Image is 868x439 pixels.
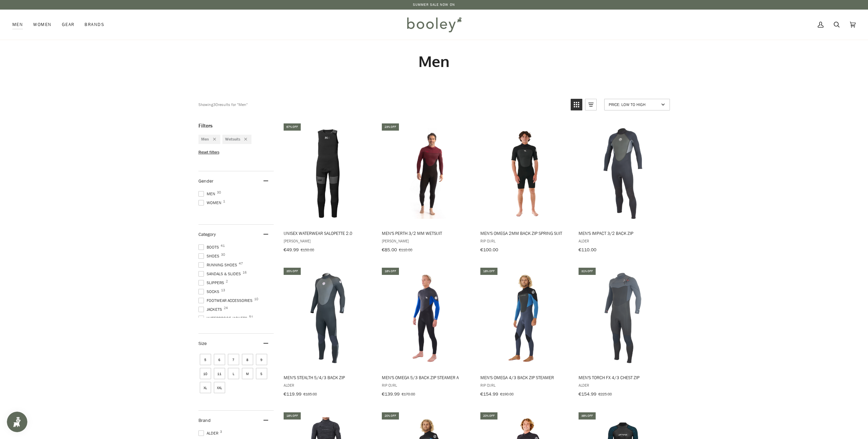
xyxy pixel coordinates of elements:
span: Reset filters [198,149,219,155]
a: Men's Omega 5/3 Back Zip Steamer A [381,267,471,399]
span: Size: 8 [242,354,253,365]
span: €170.00 [402,391,415,397]
img: Men's Impact 3/2 Black / Deep Grey - Booley Galway [578,128,668,219]
span: Women [198,200,223,206]
span: Size: 10 [200,368,211,379]
img: Rip Curl Men's Omega 5/3 Back Zip Steamer A Blue - Booley Galway [381,273,471,363]
li: Reset filters [198,149,274,155]
div: 31% off [579,268,596,275]
span: Boots [198,244,221,250]
span: Alder [198,430,220,436]
span: [PERSON_NAME] [284,238,372,244]
a: Men's Perth 3/2 mm Wetsuit [381,122,471,255]
span: Price: Low to High [609,102,659,107]
span: Size: 7 [228,354,239,365]
div: 67% off [284,123,301,131]
span: Size: XL [200,382,211,393]
a: Men's Stealth 5/4/3 Back Zip [283,267,373,399]
span: Gear [62,21,75,28]
span: 2 [226,280,228,283]
span: Men's Impact 3/2 Back Zip [579,230,667,236]
div: 18% off [382,268,399,275]
a: View list mode [585,99,597,110]
span: Rip Curl [480,238,569,244]
img: Alder Men's Torch FX 4/3 Black - Booley Galway [578,273,668,363]
div: 18% off [480,268,497,275]
a: Men's Omega 2mm Back Zip Spring Suit [479,122,570,255]
span: €85.00 [382,247,397,253]
div: Remove filter: Men [209,136,216,142]
div: 23% off [382,123,399,131]
h1: Men [198,52,670,71]
span: Running Shoes [198,262,239,268]
span: Men [201,136,209,142]
span: Jackets [198,306,224,312]
img: Rip Curl Men's Omega 2mm Back Zip Spring Suit Black - Booley Galway [479,128,570,219]
span: Rip Curl [382,382,470,388]
div: 20% off [480,412,497,420]
a: SUMMER SALE NOW ON [413,2,455,7]
div: 18% off [284,412,301,420]
iframe: Button to open loyalty program pop-up [7,412,27,432]
span: Category [198,231,216,238]
span: Alder [284,382,372,388]
span: Rip Curl [480,382,569,388]
a: View grid mode [571,99,582,110]
div: Remove filter: Wetsuits [240,136,247,142]
span: Size: XXL [214,382,225,393]
a: Sort options [604,99,670,110]
div: 35% off [284,268,301,275]
div: Showing results for "Men" [198,99,248,110]
span: €185.00 [303,391,317,397]
span: Men's Torch FX 4/3 Chest Zip [579,374,667,381]
span: €110.00 [579,247,596,253]
span: €150.00 [301,247,314,253]
a: Men's Impact 3/2 Back Zip [578,122,668,255]
span: Alder [579,382,667,388]
span: Men's Omega 5/3 Back Zip Steamer A [382,374,470,381]
span: €190.00 [500,391,514,397]
a: Brands [79,10,109,40]
span: €154.99 [579,391,596,397]
span: 30 [217,191,221,194]
span: Filters [198,122,212,129]
span: Size: 6 [214,354,225,365]
span: Brand [198,417,211,424]
span: 24 [224,306,228,310]
a: Men [12,10,28,40]
span: Size: 5 [200,354,211,365]
span: Size: 9 [256,354,267,365]
span: Wetsuits [225,136,240,142]
a: Men's Torch FX 4/3 Chest Zip [578,267,668,399]
span: €110.00 [399,247,412,253]
span: 41 [221,244,225,248]
span: Waterproof Jackets [198,315,249,321]
span: Men [12,21,23,28]
span: €119.99 [284,391,301,397]
span: Sandals & Slides [198,271,243,277]
b: 30 [213,102,218,107]
span: 10 [254,297,258,301]
span: €139.99 [382,391,400,397]
span: Size: L [228,368,239,379]
a: Women [28,10,56,40]
span: Women [33,21,51,28]
span: Brands [85,21,104,28]
span: Alder [579,238,667,244]
span: Size: 11 [214,368,225,379]
span: 47 [239,262,243,265]
span: Men's Stealth 5/4/3 Back Zip [284,374,372,381]
a: Gear [57,10,80,40]
img: Jobe Men's Perth 3/2mm Wetsuit Red - Booley Galway [381,128,471,219]
span: €100.00 [480,247,498,253]
span: Shoes [198,253,221,259]
span: Size [198,340,207,347]
a: Unisex WaterWear Salopette 2.0 [283,122,373,255]
span: 51 [249,315,253,319]
div: 38% off [579,412,596,420]
span: €225.00 [598,391,612,397]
